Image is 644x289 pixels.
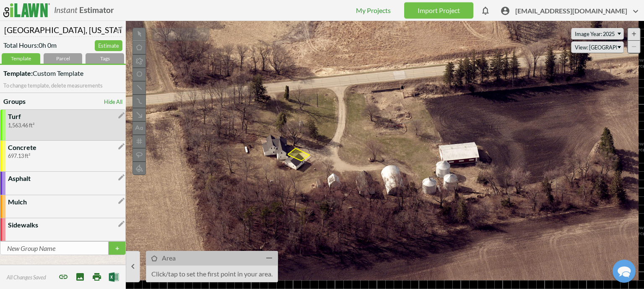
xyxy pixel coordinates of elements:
[2,53,40,64] div: Template
[109,272,119,282] img: Export to Excel
[3,68,83,78] span: Custom Template
[95,40,122,52] a: Estimate
[79,5,114,15] b: Estimator
[8,152,34,159] span: 697.13 ft²
[3,40,57,53] span: Total Hours: 0h 0m
[21,6,157,14] div: Contact Us
[150,106,161,110] button: Search our FAQ
[8,111,21,121] p: Turf
[3,97,26,105] b: Groups
[126,251,140,282] button: 
[3,21,122,37] input: Name Your Project
[17,92,161,100] div: Find the answers you need
[86,53,124,64] div: Tags
[3,82,122,90] p: To change template, delete measurements
[631,42,636,51] span: −
[70,20,91,42] img: Josh
[515,6,641,19] span: [EMAIL_ADDRESS][DOMAIN_NAME]
[117,197,125,205] i: 
[613,260,636,283] div: Chat widget toggle
[8,197,27,206] p: Mulch
[8,142,36,152] p: Concrete
[54,227,125,241] a: Contact Us Directly
[117,142,125,150] i: 
[500,6,510,16] i: 
[7,274,46,281] span: All Changes Saved
[8,122,38,129] span: 1,563.46 ft²
[3,69,33,77] strong: Template:
[92,272,102,282] i: Print Map
[54,5,78,15] i: Instant
[356,6,391,14] a: My Projects
[44,53,82,64] div: Parcel
[75,272,85,282] i: Save Image
[12,46,166,54] div: We'll respond as soon as we can.
[115,24,124,35] i: Edit Name
[631,29,636,39] span: +
[262,253,276,263] i: 
[109,241,126,255] button: +
[58,272,68,282] span: Share project
[104,96,122,106] a: Hide All
[146,266,278,282] p: Click/tap to set the first point in your area.
[17,104,161,120] input: Search our FAQ
[128,259,138,274] i: 
[117,220,125,228] i: 
[117,111,125,119] i: 
[8,220,38,230] p: Sidewalks
[628,41,640,53] div: Zoom Out
[162,253,176,263] p: Area
[628,28,640,41] div: Zoom In
[404,2,473,18] a: Import Project
[87,20,109,42] img: Chris Ascolese
[117,173,125,181] i: 
[8,173,31,183] p: Asphalt
[3,3,50,17] img: logo_ilawn-fc6f26f1d8ad70084f1b6503d5cbc38ca19f1e498b32431160afa0085547e742.svg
